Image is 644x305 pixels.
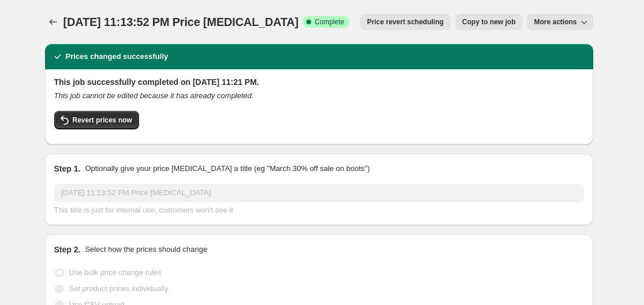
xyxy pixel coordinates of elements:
p: Select how the prices should change [85,244,207,255]
span: This title is just for internal use, customers won't see it [54,206,233,214]
button: Revert prices now [54,111,139,129]
button: Price change jobs [45,14,61,30]
span: Copy to new job [462,17,516,27]
input: 30% off holiday sale [54,184,584,202]
button: Copy to new job [455,14,523,30]
button: Price revert scheduling [360,14,451,30]
i: This job cannot be edited because it has already completed. [54,91,254,100]
span: Set product prices individually [69,284,169,293]
span: Complete [314,17,344,27]
span: More actions [534,17,576,27]
span: Price revert scheduling [367,17,444,27]
span: Use bulk price change rules [69,268,162,277]
p: Optionally give your price [MEDICAL_DATA] a title (eg "March 30% off sale on boots") [85,163,369,174]
button: More actions [527,14,593,30]
h2: Step 2. [54,244,81,255]
h2: Prices changed successfully [66,51,169,62]
h2: This job successfully completed on [DATE] 11:21 PM. [54,76,584,88]
span: Revert prices now [73,116,132,125]
h2: Step 1. [54,163,81,174]
span: [DATE] 11:13:52 PM Price [MEDICAL_DATA] [63,16,299,28]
